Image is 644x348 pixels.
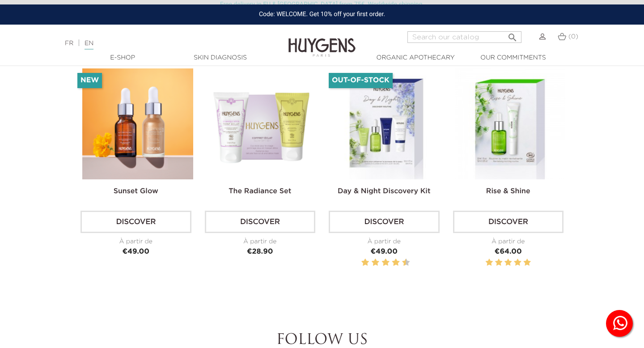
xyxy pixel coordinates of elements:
[394,257,398,268] label: 8
[455,68,566,179] img: Rise & Shine
[338,188,430,195] a: Day & Night Discovery Kit
[207,68,318,179] img: The Radiance Set
[453,237,564,246] div: À partir de
[380,257,381,268] label: 5
[65,40,73,47] a: FR
[371,53,460,63] a: Organic Apothecary
[60,38,262,49] div: |
[78,53,167,63] a: E-Shop
[329,237,440,246] div: À partir de
[507,30,518,40] i: 
[495,248,522,255] span: €64.00
[360,257,361,268] label: 1
[404,257,408,268] label: 10
[523,257,530,268] label: 5
[288,24,356,58] img: Huygens
[123,248,149,255] span: €49.00
[400,257,402,268] label: 9
[370,257,371,268] label: 3
[371,248,398,255] span: €49.00
[205,211,316,233] a: Discover
[175,53,265,63] a: Skin Diagnosis
[329,211,440,233] a: Discover
[453,211,564,233] a: Discover
[504,29,521,41] button: 
[329,73,393,88] li: Out-of-Stock
[468,53,558,63] a: Our commitments
[504,257,512,268] label: 3
[407,31,521,43] input: Search
[77,73,102,88] li: New
[85,40,93,50] a: EN
[363,257,368,268] label: 2
[80,211,191,233] a: Discover
[486,188,530,195] a: Rise & Shine
[383,257,388,268] label: 6
[330,68,441,179] img: Day & Night Discovery Kit
[390,257,392,268] label: 7
[486,257,493,268] label: 1
[229,188,291,195] a: The Radiance Set
[495,257,502,268] label: 2
[114,188,158,195] a: Sunset Glow
[82,68,193,179] img: Sunset Glow
[205,237,316,246] div: À partir de
[373,257,378,268] label: 4
[514,257,521,268] label: 4
[247,248,273,255] span: €28.90
[80,237,191,246] div: À partir de
[568,34,578,40] span: (0)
